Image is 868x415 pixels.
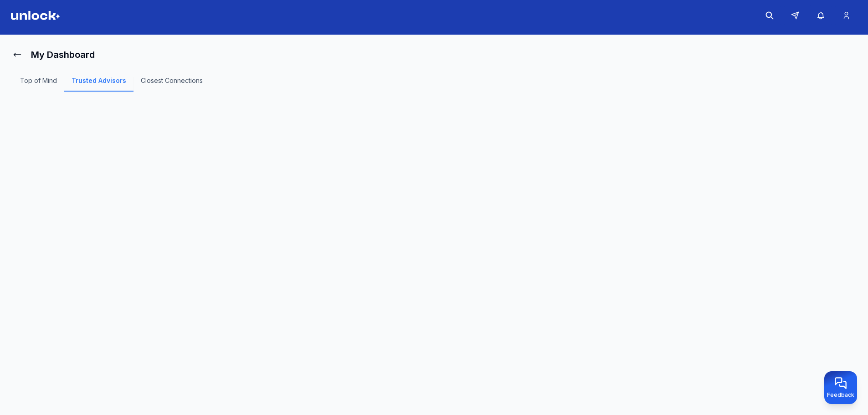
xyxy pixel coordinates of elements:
[134,76,210,92] a: Closest Connections
[827,391,854,399] span: Feedback
[64,76,134,92] a: Trusted Advisors
[824,371,857,404] button: Provide feedback
[11,11,60,20] img: Logo
[31,48,95,61] h1: My Dashboard
[13,76,64,92] a: Top of Mind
